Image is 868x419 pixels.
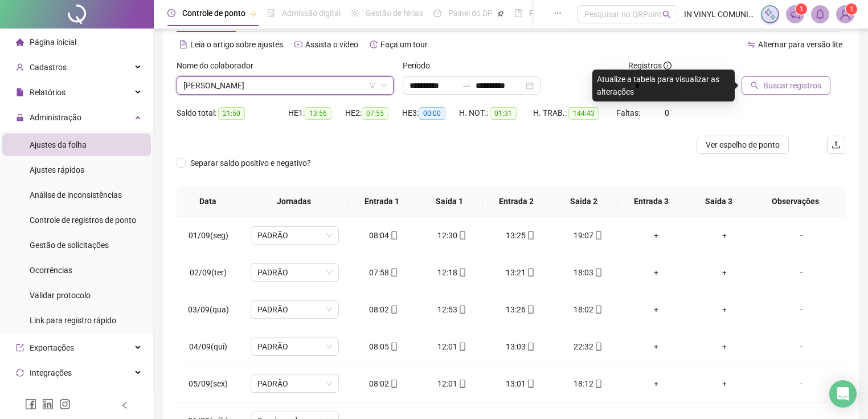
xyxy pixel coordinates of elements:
[526,269,535,276] span: mobile
[30,368,72,377] span: Integrações
[796,3,807,15] sup: 1
[188,305,229,314] span: 03/09(qua)
[495,340,545,353] div: 13:03
[359,303,409,316] div: 08:02
[462,81,471,90] span: to
[490,107,517,120] span: 01:31
[186,157,316,169] span: Separar saldo positivo e negativo?
[427,266,477,279] div: 12:18
[593,343,603,351] span: mobile
[526,306,535,314] span: mobile
[758,40,842,49] span: Alternar para versão lite
[699,377,750,390] div: +
[16,38,24,46] span: home
[433,9,441,17] span: dashboard
[526,231,535,239] span: mobile
[751,82,759,90] span: search
[662,10,671,19] span: search
[389,343,398,351] span: mobile
[389,269,398,276] span: mobile
[190,268,227,277] span: 02/09(ter)
[457,306,466,314] span: mobile
[370,40,378,48] span: history
[177,186,239,217] th: Data
[459,107,533,120] div: H. NOT.:
[457,380,466,388] span: mobile
[239,186,348,217] th: Jornadas
[42,398,54,410] span: linkedin
[533,107,617,120] div: H. TRAB.:
[30,63,67,72] span: Cadastros
[427,229,477,242] div: 12:30
[628,59,672,72] span: Registros
[16,113,24,121] span: lock
[359,377,409,390] div: 08:02
[632,303,682,316] div: +
[30,113,81,122] span: Administração
[618,186,685,217] th: Entrada 3
[768,377,835,390] div: -
[495,229,545,242] div: 13:25
[457,343,466,351] span: mobile
[685,186,752,217] th: Saída 3
[815,9,825,19] span: bell
[699,229,750,242] div: +
[121,401,129,409] span: left
[764,8,776,21] img: sparkle-icon.fc2bf0ac1784a2077858766a79e2daf3.svg
[554,9,562,17] span: ellipsis
[497,10,504,17] span: pushpin
[593,269,603,276] span: mobile
[563,303,613,316] div: 18:02
[359,229,409,242] div: 08:04
[380,40,428,49] span: Faça um tour
[177,107,288,120] div: Saldo total:
[752,186,838,217] th: Observações
[846,3,857,15] sup: Atualize o seu contato no menu Meus Dados
[218,107,245,120] span: 21:50
[30,190,122,200] span: Análise de inconsistências
[30,241,109,250] span: Gestão de solicitações
[167,9,175,17] span: clock-circle
[16,369,24,377] span: sync
[183,77,387,94] span: ELIELSON SANTOS DA CONCEIÇÃO
[305,40,358,49] span: Assista o vídeo
[359,266,409,279] div: 07:58
[189,379,228,388] span: 05/09(sex)
[257,264,332,281] span: PADRÃO
[177,59,261,72] label: Nome do colaborador
[30,88,65,97] span: Relatórios
[380,82,387,89] span: down
[699,303,750,316] div: +
[359,340,409,353] div: 08:05
[495,303,545,316] div: 13:26
[568,107,599,120] span: 144:43
[366,9,423,18] span: Gestão de férias
[348,186,415,217] th: Entrada 1
[182,9,245,18] span: Controle de ponto
[593,380,603,388] span: mobile
[664,62,672,70] span: info-circle
[632,266,682,279] div: +
[768,303,835,316] div: -
[345,107,402,120] div: HE 2:
[403,59,437,72] label: Período
[16,63,24,71] span: user-add
[189,231,228,240] span: 01/09(seg)
[529,9,602,18] span: Folha de pagamento
[257,301,332,318] span: PADRÃO
[30,343,74,352] span: Exportações
[369,82,376,89] span: filter
[747,40,755,48] span: swap
[592,70,735,101] div: Atualize a tabela para visualizar as alterações
[448,9,493,18] span: Painel do DP
[389,306,398,314] span: mobile
[768,340,835,353] div: -
[526,380,535,388] span: mobile
[305,107,331,120] span: 13:56
[526,343,535,351] span: mobile
[30,140,87,149] span: Ajustes da folha
[257,338,332,355] span: PADRÃO
[351,9,359,17] span: sun
[616,108,642,117] span: Faltas:
[593,231,603,239] span: mobile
